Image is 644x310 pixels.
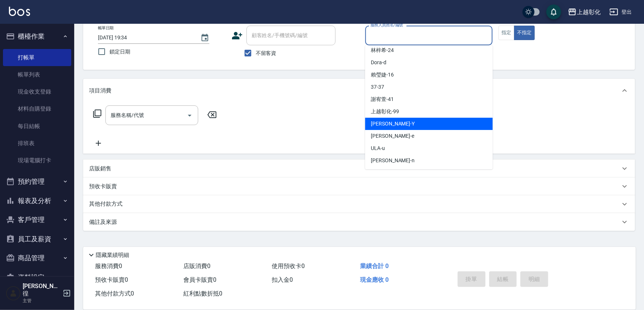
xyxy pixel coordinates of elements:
[83,195,635,213] div: 其他付款方式
[607,5,635,19] button: 登出
[3,100,71,117] a: 材料自購登錄
[565,4,604,20] button: 上越彰化
[184,110,196,121] button: Open
[256,49,277,57] span: 不留客資
[3,49,71,66] a: 打帳單
[3,152,71,169] a: 現場電腦打卡
[98,25,114,31] label: 帳單日期
[371,132,415,140] span: [PERSON_NAME] -e
[370,22,403,28] label: 服務人員姓名/編號
[3,229,71,249] button: 員工及薪資
[3,83,71,100] a: 現金收支登錄
[95,276,128,283] span: 預收卡販賣 0
[6,286,21,301] img: Person
[371,46,394,54] span: 林梓希 -24
[89,218,117,226] p: 備註及來源
[196,29,214,47] button: Choose date, selected date is 2025-08-20
[89,87,111,95] p: 項目消費
[272,276,293,283] span: 扣入金 0
[3,118,71,135] a: 每日結帳
[83,213,635,231] div: 備註及來源
[577,7,601,17] div: 上越彰化
[183,262,210,270] span: 店販消費 0
[371,95,394,103] span: 謝宥萱 -41
[96,251,129,259] p: 隱藏業績明細
[89,200,126,208] p: 其他付款方式
[360,262,389,270] span: 業績合計 0
[371,120,415,128] span: [PERSON_NAME] -Y
[371,144,385,152] span: ULA -u
[89,165,111,173] p: 店販銷售
[3,135,71,152] a: 排班表
[98,32,193,44] input: YYYY/MM/DD hh:mm
[109,48,130,56] span: 鎖定日期
[83,79,635,102] div: 項目消費
[3,191,71,211] button: 報表及分析
[371,108,399,115] span: 上越彰化 -99
[3,172,71,191] button: 預約管理
[3,248,71,268] button: 商品管理
[360,276,389,283] span: 現金應收 0
[3,268,71,287] button: 資料設定
[9,7,30,16] img: Logo
[95,262,122,270] span: 服務消費 0
[183,276,216,283] span: 會員卡販賣 0
[95,290,134,297] span: 其他付款方式 0
[546,4,561,19] button: save
[183,290,222,297] span: 紅利點數折抵 0
[23,297,61,304] p: 主管
[89,183,117,190] p: 預收卡販賣
[3,66,71,83] a: 帳單列表
[23,283,61,297] h5: [PERSON_NAME]徨
[371,83,385,91] span: 37 -37
[371,157,415,164] span: [PERSON_NAME] -n
[514,26,535,40] button: 不指定
[3,210,71,229] button: 客戶管理
[371,71,394,79] span: 賴瑩婕 -16
[3,27,71,46] button: 櫃檯作業
[83,160,635,177] div: 店販銷售
[498,26,514,40] button: 指定
[272,262,305,270] span: 使用預收卡 0
[371,59,387,66] span: Dora -d
[83,177,635,195] div: 預收卡販賣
